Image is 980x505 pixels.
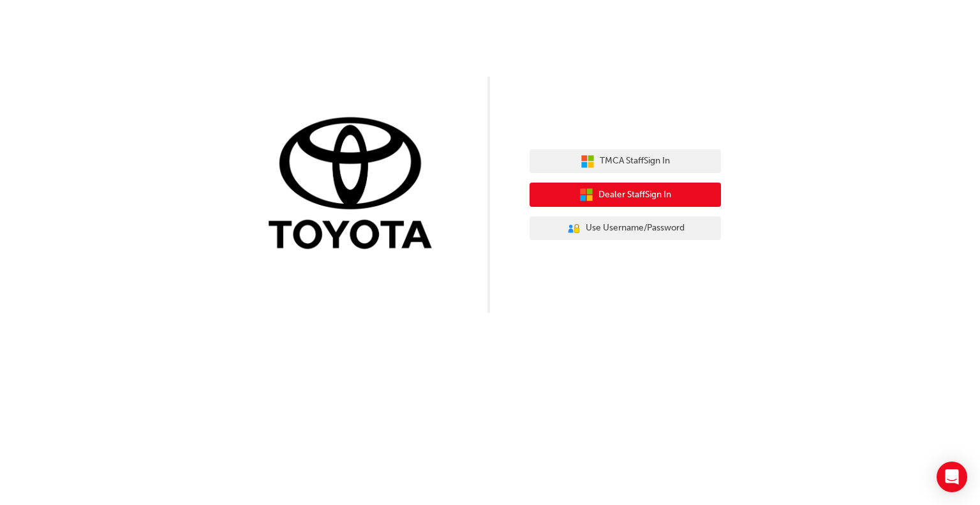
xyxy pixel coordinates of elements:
img: Trak [259,114,450,255]
span: Dealer Staff Sign In [598,188,671,202]
button: Dealer StaffSign In [530,183,721,207]
button: TMCA StaffSign In [530,149,721,174]
button: Use Username/Password [530,216,721,241]
div: Open Intercom Messenger [937,462,967,492]
span: Use Username/Password [586,221,685,236]
span: TMCA Staff Sign In [600,154,670,169]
